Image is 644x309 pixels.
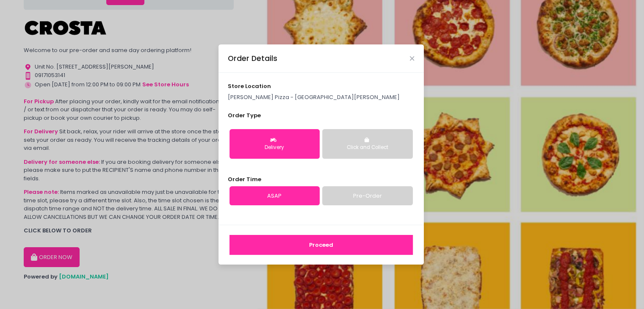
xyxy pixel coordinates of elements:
p: [PERSON_NAME] Pizza - [GEOGRAPHIC_DATA][PERSON_NAME] [228,93,414,102]
a: ASAP [229,186,320,206]
span: store location [228,82,271,90]
a: Pre-Order [322,186,412,206]
div: Order Details [228,53,277,64]
button: Proceed [229,235,413,255]
div: Delivery [235,144,314,152]
button: Click and Collect [322,129,412,159]
div: Click and Collect [328,144,406,152]
span: Order Type [228,111,261,119]
button: Delivery [229,129,320,159]
span: Order Time [228,175,261,183]
button: Close [410,56,414,61]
